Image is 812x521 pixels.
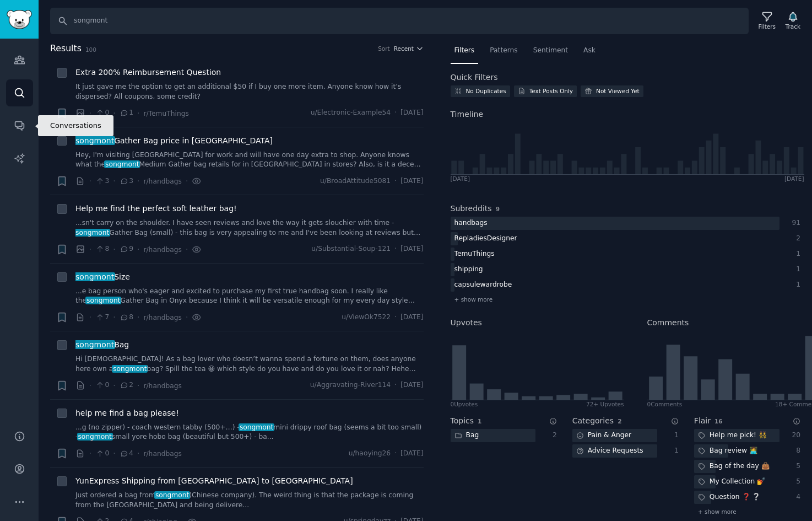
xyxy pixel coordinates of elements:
a: songmontGather Bag price in [GEOGRAPHIC_DATA] [75,135,273,147]
a: help me find a bag please! [75,407,179,419]
span: 2 [120,380,133,390]
span: Results [50,42,82,56]
div: Pain & Anger [572,429,635,443]
div: shipping [451,263,487,277]
h2: Upvotes [451,317,482,329]
span: Filters [454,46,475,56]
span: songmont [112,365,148,373]
span: r/handbags [143,246,181,254]
div: 20 [791,431,801,441]
span: r/handbags [143,314,181,321]
span: [DATE] [400,108,423,118]
span: 16 [714,418,723,425]
div: 8 [791,446,801,456]
span: [DATE] [400,176,423,186]
span: u/Substantial-Soup-121 [311,244,391,254]
div: Sort [378,45,390,52]
span: · [89,311,91,323]
span: · [113,175,115,187]
span: u/BroadAttitude5081 [320,176,391,186]
h2: Comments [647,317,689,329]
span: [DATE] [400,313,423,323]
span: + show more [698,508,737,515]
div: handbags [451,217,491,230]
span: · [137,175,139,187]
div: 1 [791,265,801,275]
span: 9 [496,206,500,212]
div: 91 [791,218,801,228]
span: songmont [74,229,110,237]
a: ...sn't carry on the shoulder. I have seen reviews and love the way it gets slouchier with time -... [75,218,424,238]
span: · [89,244,91,255]
div: 1 [791,249,801,259]
div: 4 [791,492,801,502]
div: 1 [669,431,679,441]
span: · [186,175,188,187]
span: · [394,380,397,390]
div: capsulewardrobe [451,278,516,292]
span: u/Electronic-Example54 [311,108,391,118]
div: 5 [791,477,801,487]
span: 100 [85,46,96,53]
h2: Quick Filters [451,72,498,83]
button: Track [782,9,804,33]
span: u/Aggravating-River114 [310,380,391,390]
div: 0 Upvote s [451,400,478,408]
span: 8 [120,313,133,323]
span: · [89,380,91,391]
div: Question ❓ ❔ [694,491,765,504]
span: songmont [85,297,121,304]
span: Bag [75,339,129,351]
a: It just gave me the option to get an additional $50 if I buy one more item. Anyone know how it’s ... [75,82,424,101]
div: [DATE] [451,175,470,182]
span: · [394,449,397,459]
span: Help me find the perfect soft leather bag! [75,203,237,214]
a: ...e bag person who's eager and excited to purchase my first true handbag soon. I really like the... [75,287,424,306]
span: · [113,311,115,323]
span: u/haoying26 [349,449,391,459]
span: r/TemuThings [143,110,188,117]
span: · [113,244,115,255]
span: · [89,448,91,459]
span: [DATE] [400,449,423,459]
div: 0 Comment s [647,400,683,408]
h2: Flair [694,415,711,427]
span: · [137,380,139,391]
span: · [113,448,115,459]
span: Recent [394,45,414,52]
input: Search Keyword [50,8,749,34]
a: songmontBag [75,339,129,351]
h2: Subreddits [451,203,492,214]
span: Gather Bag price in [GEOGRAPHIC_DATA] [75,135,273,147]
span: 9 [120,244,133,254]
span: 0 [95,449,109,459]
a: Extra 200% Reimbursement Question [75,67,221,78]
a: YunExpress Shipping from [GEOGRAPHIC_DATA] to [GEOGRAPHIC_DATA] [75,475,353,487]
span: songmont [74,340,115,349]
span: 1 [120,108,133,118]
div: 1 [669,446,679,456]
span: · [137,311,139,323]
span: songmont [77,433,113,441]
span: · [394,313,397,323]
div: 1 [791,280,801,290]
span: songmont [74,136,115,145]
div: Help me pick! 👯 [694,429,771,443]
span: · [137,108,139,119]
span: Sentiment [533,46,568,56]
div: RepladiesDesigner [451,232,521,246]
span: · [113,380,115,391]
span: 7 [95,313,109,323]
div: Filters [759,23,776,30]
button: Recent [394,45,424,52]
h2: Topics [451,415,474,427]
div: Not Viewed Yet [596,87,640,95]
a: Just ordered a bag fromsongmont(Chinese company). The weird thing is that the package is coming f... [75,491,424,510]
div: No Duplicates [466,87,506,95]
span: Ask [583,46,596,56]
a: Hi [DEMOGRAPHIC_DATA]! As a bag lover who doesn’t wanna spend a fortune on them, does anyone here... [75,355,424,374]
div: 2 [547,431,557,441]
